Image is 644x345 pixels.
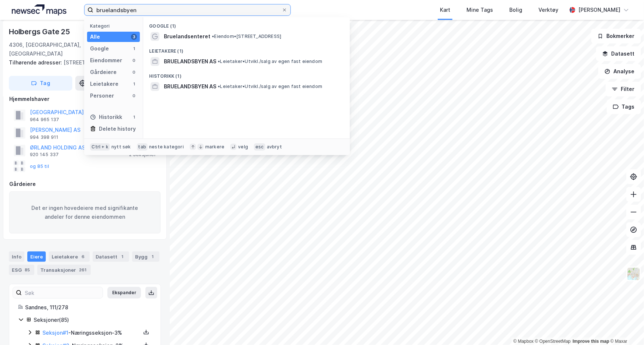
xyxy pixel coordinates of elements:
[131,34,137,40] div: 3
[9,59,63,66] span: Tilhørende adresser:
[90,91,114,100] div: Personer
[90,68,117,77] div: Gårdeiere
[42,328,141,337] div: - Næringsseksjon - 3%
[9,251,24,262] div: Info
[9,26,72,38] div: Holbergs Gate 25
[538,6,558,14] div: Verktøy
[90,113,122,122] div: Historikk
[212,34,281,39] span: Eiendom • [STREET_ADDRESS]
[90,23,140,29] div: Kategori
[34,316,152,324] div: Seksjoner ( 85 )
[596,46,641,61] button: Datasett
[218,59,322,64] span: Leietaker • Utvikl./salg av egen fast eiendom
[164,57,216,66] span: BRUELANDSBYEN AS
[9,76,72,91] button: Tag
[267,144,282,150] div: avbryt
[578,6,620,14] div: [PERSON_NAME]
[131,69,137,75] div: 0
[509,6,522,14] div: Bolig
[9,191,161,233] div: Det er ingen hovedeiere med signifikante andeler for denne eiendommen
[591,29,641,43] button: Bokmerker
[93,4,282,15] input: Søk på adresse, matrikkel, gårdeiere, leietakere eller personer
[90,80,118,88] div: Leietakere
[137,143,148,151] div: tab
[607,99,641,114] button: Tags
[218,84,220,89] span: •
[606,82,641,96] button: Filter
[607,310,644,345] iframe: Chat Widget
[25,303,152,312] div: Sandnes, 111/278
[9,95,161,103] div: Hjemmelshaver
[90,32,100,41] div: Alle
[37,265,91,275] div: Transaksjoner
[131,81,137,87] div: 1
[143,17,350,31] div: Google (1)
[9,180,161,189] div: Gårdeiere
[535,339,571,344] a: OpenStreetMap
[218,84,322,89] span: Leietaker • Utvikl./salg av egen fast eiendom
[23,266,31,274] div: 85
[598,64,641,79] button: Analyse
[99,124,136,133] div: Delete history
[42,330,68,336] a: Seksjon#1
[119,253,126,260] div: 1
[30,134,58,140] div: 994 398 911
[254,143,265,151] div: esc
[131,93,137,99] div: 0
[30,117,59,123] div: 964 965 137
[149,253,156,260] div: 1
[78,266,88,274] div: 261
[212,34,214,39] span: •
[12,4,66,15] img: logo.a4113a55bc3d86da70a041830d287a7e.svg
[79,253,87,260] div: 6
[22,287,103,298] input: Søk
[466,6,493,14] div: Mine Tags
[93,251,129,262] div: Datasett
[513,339,534,344] a: Mapbox
[30,152,59,158] div: 920 145 337
[143,67,350,81] div: Historikk (1)
[205,144,224,150] div: markere
[9,41,121,58] div: 4306, [GEOGRAPHIC_DATA], [GEOGRAPHIC_DATA]
[9,265,34,275] div: ESG
[164,32,210,41] span: Bruelandsenteret
[27,251,46,262] div: Eiere
[143,42,350,56] div: Leietakere (1)
[573,339,609,344] a: Improve this map
[9,58,155,67] div: [STREET_ADDRESS]
[149,144,184,150] div: neste kategori
[132,251,159,262] div: Bygg
[131,46,137,52] div: 1
[440,6,450,14] div: Kart
[627,267,641,281] img: Z
[218,59,220,64] span: •
[607,310,644,345] div: Kontrollprogram for chat
[111,144,131,150] div: nytt søk
[238,144,248,150] div: velg
[90,44,109,53] div: Google
[107,287,141,299] button: Ekspander
[164,82,216,91] span: BRUELANDSBYEN AS
[90,56,122,65] div: Eiendommer
[49,251,90,262] div: Leietakere
[131,114,137,120] div: 1
[90,143,110,151] div: Ctrl + k
[131,57,137,63] div: 0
